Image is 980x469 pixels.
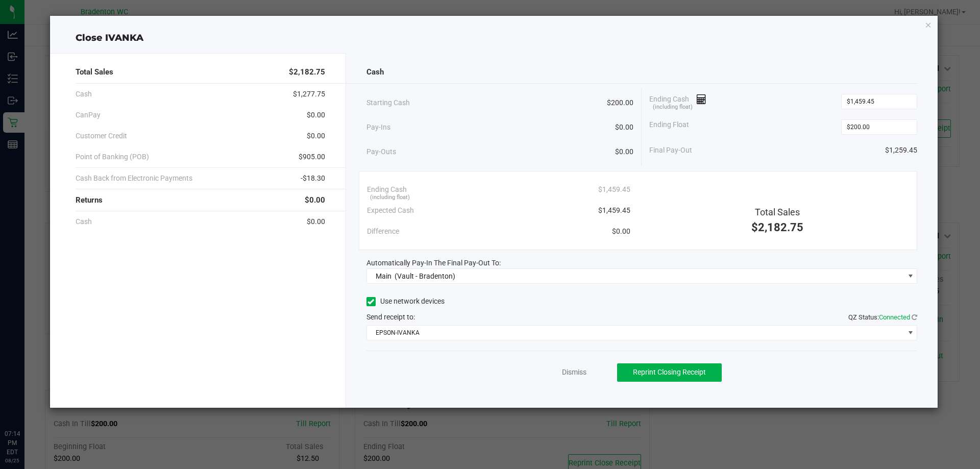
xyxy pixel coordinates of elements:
div: Close IVANKA [50,31,938,45]
span: $0.00 [615,146,633,157]
span: Connected [879,313,910,321]
span: $0.00 [615,122,633,133]
span: Difference [367,226,399,237]
span: CanPay [76,110,101,120]
span: Total Sales [76,66,113,78]
span: Point of Banking (POB) [76,152,149,162]
span: Total Sales [755,207,800,217]
div: Returns [76,189,325,211]
span: Ending Float [649,119,689,135]
span: -$18.30 [301,173,325,184]
span: $200.00 [607,97,633,108]
button: Reprint Closing Receipt [617,363,722,382]
span: Automatically Pay-In The Final Pay-Out To: [366,259,501,267]
span: $2,182.75 [289,66,325,78]
span: (Vault - Bradenton) [395,272,455,280]
span: Cash Back from Electronic Payments [76,173,192,184]
span: Cash [366,66,384,78]
span: Final Pay-Out [649,145,692,156]
span: (including float) [370,193,410,202]
span: Ending Cash [649,94,706,109]
span: $0.00 [307,110,325,120]
span: Pay-Outs [366,146,396,157]
span: QZ Status: [848,313,917,321]
span: Pay-Ins [366,122,390,133]
iframe: Resource center [10,387,41,418]
span: $0.00 [307,131,325,141]
span: Expected Cash [367,205,414,216]
span: $2,182.75 [751,221,803,234]
span: EPSON-IVANKA [367,326,904,340]
span: Ending Cash [367,184,407,195]
span: Send receipt to: [366,313,415,321]
span: $1,459.45 [598,205,630,216]
span: $0.00 [307,216,325,227]
span: Cash [76,216,92,227]
span: Customer Credit [76,131,127,141]
a: Dismiss [562,367,586,378]
span: $1,459.45 [598,184,630,195]
span: Starting Cash [366,97,410,108]
span: $1,277.75 [293,89,325,100]
span: Cash [76,89,92,100]
span: Main [376,272,391,280]
span: $1,259.45 [885,145,917,156]
span: Reprint Closing Receipt [633,368,706,376]
span: $0.00 [612,226,630,237]
label: Use network devices [366,296,445,307]
span: (including float) [653,103,693,112]
span: $0.00 [305,194,325,206]
span: $905.00 [299,152,325,162]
